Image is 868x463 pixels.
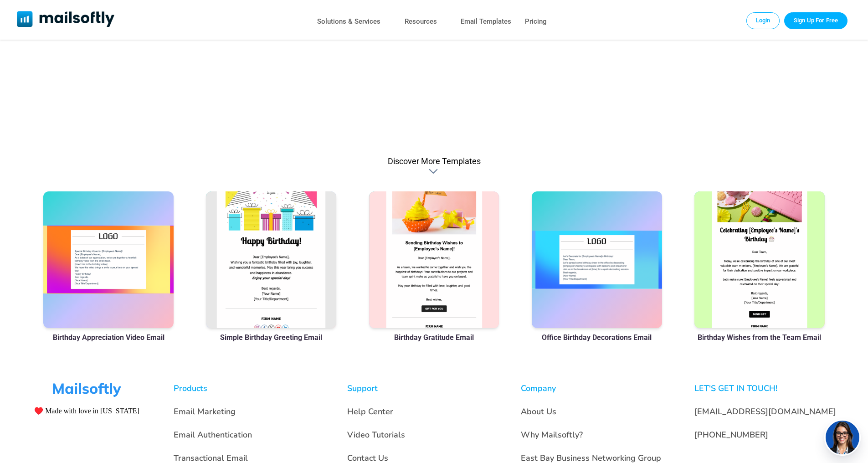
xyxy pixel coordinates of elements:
a: Email Authentication [174,429,252,440]
a: [PHONE_NUMBER] [694,429,768,440]
a: Birthday Gratitude Email [394,333,474,342]
a: Why Mailsoftly? [521,429,583,440]
a: Video Tutorials [347,429,405,440]
a: [EMAIL_ADDRESS][DOMAIN_NAME] [694,406,836,417]
a: Resources [405,15,437,28]
div: Discover More Templates [429,167,440,176]
a: Login [746,12,780,29]
a: Trial [784,12,847,29]
span: ♥️ Made with love in [US_STATE] [34,406,139,415]
a: Birthday Wishes from the Team Email [698,333,821,342]
a: About Us [521,406,556,417]
a: Help Center [347,406,393,417]
a: Office Birthday Decorations Email [542,333,652,342]
a: Pricing [525,15,547,28]
a: Solutions & Services [317,15,380,28]
a: Birthday Appreciation Video Email [53,333,164,342]
a: Email Marketing [174,406,236,417]
a: Mailsoftly [17,11,115,29]
div: Discover More Templates [388,156,481,166]
a: Simple Birthday Greeting Email [220,333,322,342]
a: Email Templates [461,15,511,28]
